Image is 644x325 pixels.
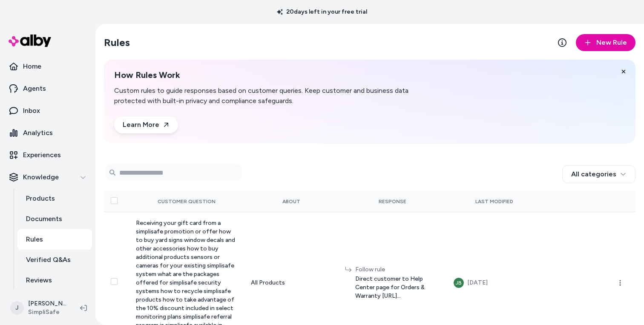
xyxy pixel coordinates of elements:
button: Select row [111,278,118,285]
button: Select all [111,197,118,204]
a: Documents [17,209,92,229]
div: Customer Question [136,198,237,205]
a: Home [3,56,92,77]
a: Agents [3,78,92,99]
h2: Rules [104,36,130,49]
p: Products [26,193,55,204]
p: Home [23,61,41,72]
span: J [10,301,24,315]
p: Analytics [23,128,53,138]
div: [DATE] [467,278,488,288]
span: Direct customer to Help Center page for Orders & Warranty [URL][DOMAIN_NAME] [355,275,440,300]
p: Experiences [23,150,61,160]
p: 20 days left in your free trial [272,8,372,16]
span: SimpliSafe [28,308,66,316]
p: Agents [23,83,46,94]
p: Rules [26,234,43,244]
p: Reviews [26,275,52,285]
button: New Rule [576,34,635,51]
div: About [251,198,331,205]
button: All categories [562,165,635,183]
a: Experiences [3,145,92,165]
a: Analytics [3,123,92,143]
p: Documents [26,214,62,224]
a: Rules [17,229,92,250]
div: Follow rule [355,265,440,274]
span: New Rule [596,37,627,48]
div: Last Modified [454,198,534,205]
p: Inbox [23,106,40,116]
a: Reviews [17,270,92,290]
div: All Products [251,279,331,287]
button: JB [454,278,464,288]
button: J[PERSON_NAME]SimpliSafe [5,294,73,322]
p: Knowledge [23,172,59,182]
div: Response [345,198,440,205]
p: Custom rules to guide responses based on customer queries. Keep customer and business data protec... [114,86,441,106]
button: Knowledge [3,167,92,187]
a: Inbox [3,101,92,121]
h2: How Rules Work [114,70,441,81]
a: Products [17,188,92,209]
a: Learn More [114,116,178,133]
p: Verified Q&As [26,255,71,265]
p: [PERSON_NAME] [28,299,66,308]
img: alby Logo [9,35,51,47]
a: Verified Q&As [17,250,92,270]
